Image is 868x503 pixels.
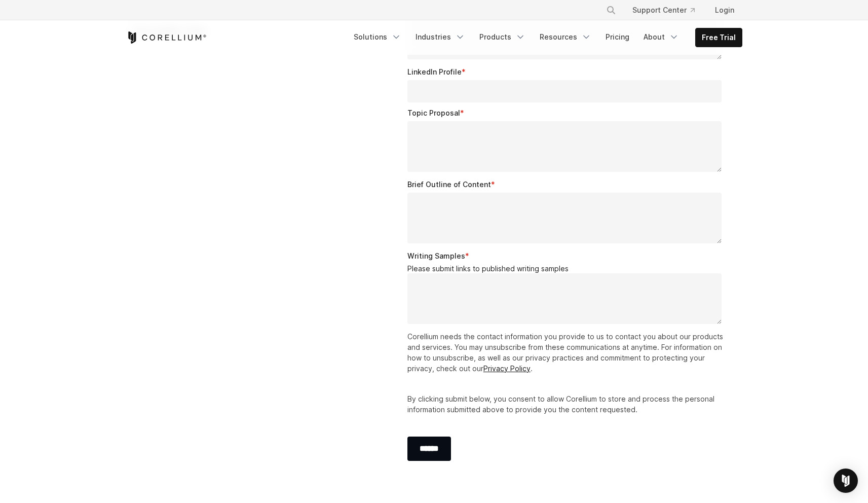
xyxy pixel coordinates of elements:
a: Corellium Home [126,31,207,44]
a: Privacy Policy [483,364,531,373]
legend: Please submit links to published writing samples [407,264,726,273]
span: Writing Samples [407,251,465,260]
div: Navigation Menu [348,28,742,47]
a: Pricing [599,28,635,46]
p: Corellium needs the contact information you provide to us to contact you about our products and s... [407,331,726,374]
span: Brief Outline of Content [407,180,491,189]
span: Topic Proposal [407,109,460,117]
a: Products [473,28,532,46]
a: About [637,28,685,46]
div: Open Intercom Messenger [834,469,858,493]
button: Search [602,1,620,19]
a: Support Center [624,1,703,19]
a: Login [707,1,742,19]
a: Free Trial [696,28,742,47]
a: Solutions [348,28,407,46]
div: Navigation Menu [594,1,742,19]
p: By clicking submit below, you consent to allow Corellium to store and process the personal inform... [407,393,726,415]
a: Industries [409,28,471,46]
a: Resources [534,28,597,46]
span: LinkedIn Profile [407,67,462,76]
